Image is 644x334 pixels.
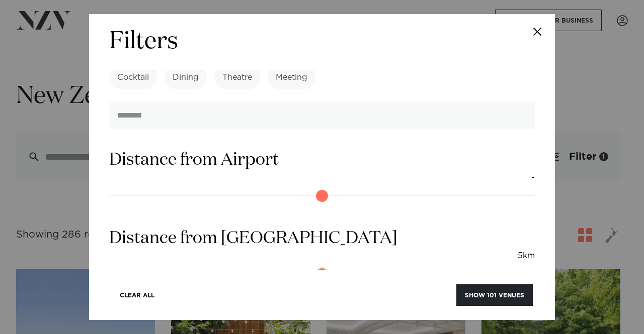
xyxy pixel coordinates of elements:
[520,14,555,49] button: Close
[268,65,315,89] label: Meeting
[109,65,157,89] label: Cocktail
[518,250,535,262] output: 5km
[165,65,207,89] label: Dining
[109,227,535,250] h3: Distance from [GEOGRAPHIC_DATA]
[531,171,535,184] output: -
[111,284,163,306] button: Clear All
[456,284,533,306] button: Show 101 venues
[109,149,535,171] h3: Distance from Airport
[214,65,260,89] label: Theatre
[109,26,178,58] h2: Filters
